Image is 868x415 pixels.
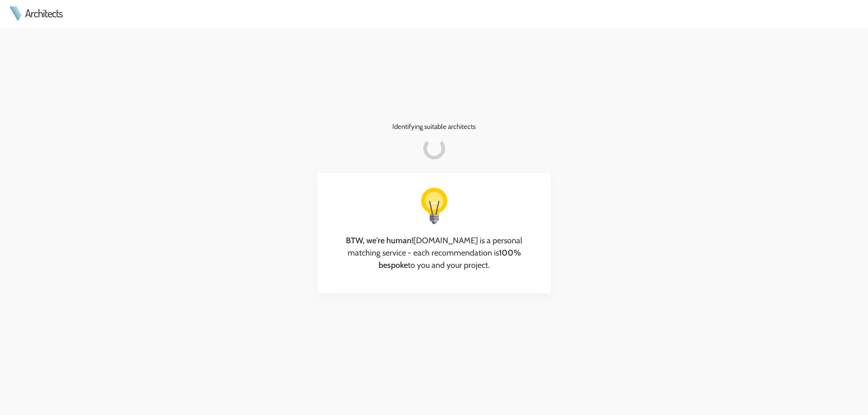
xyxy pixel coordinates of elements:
img: Architects [7,6,24,20]
strong: 100% bespoke [379,248,521,270]
strong: BTW, we're human! [346,236,413,246]
a: Architects [25,8,62,19]
h3: [DOMAIN_NAME] is a personal matching service - each recommendation is to you and your project. [332,235,536,272]
div: Identifying suitable architects [318,89,551,326]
